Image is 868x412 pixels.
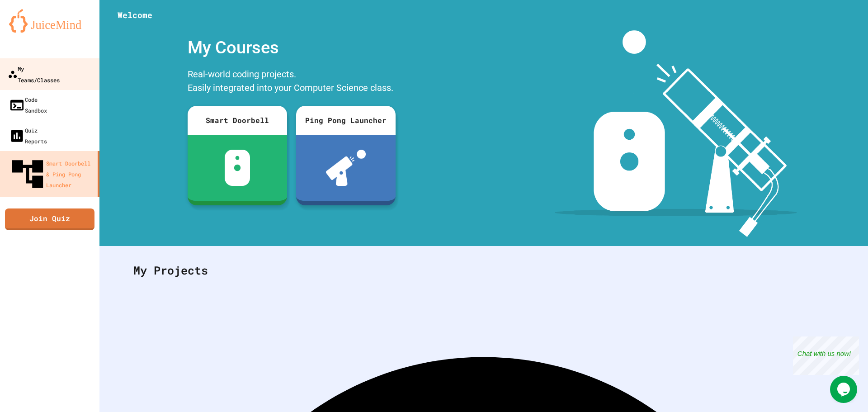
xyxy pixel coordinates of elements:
[8,63,60,85] div: My Teams/Classes
[555,30,797,237] img: banner-image-my-projects.png
[183,30,400,65] div: My Courses
[188,106,287,135] div: Smart Doorbell
[183,65,400,99] div: Real-world coding projects. Easily integrated into your Computer Science class.
[9,9,90,33] img: logo-orange.svg
[225,150,250,186] img: sdb-white.svg
[296,106,396,135] div: Ping Pong Launcher
[9,94,47,116] div: Code Sandbox
[326,150,366,186] img: ppl-with-ball.png
[830,376,859,403] iframe: chat widget
[9,156,94,193] div: Smart Doorbell & Ping Pong Launcher
[9,125,47,147] div: Quiz Reports
[124,253,843,288] div: My Projects
[5,208,94,230] a: Join Quiz
[793,336,859,375] iframe: chat widget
